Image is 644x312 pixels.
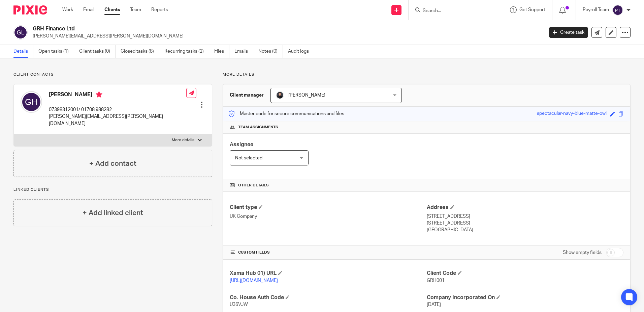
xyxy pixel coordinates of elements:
[230,278,278,283] a: [URL][DOMAIN_NAME]
[549,27,588,38] a: Create task
[238,125,278,130] span: Team assignments
[427,220,623,227] p: [STREET_ADDRESS]
[13,5,47,15] img: Pixie
[83,208,143,218] h4: + Add linked client
[230,204,426,211] h4: Client type
[288,45,314,58] a: Audit logs
[33,33,539,40] p: [PERSON_NAME][EMAIL_ADDRESS][PERSON_NAME][DOMAIN_NAME]
[563,249,602,256] label: Show empty fields
[104,6,120,13] a: Clients
[583,6,609,13] p: Payroll Team
[537,110,607,118] div: spectacular-navy-blue-matte-owl
[427,278,445,283] span: GRH001
[230,270,426,277] h4: Xama Hub 01) URL
[230,142,253,147] span: Assignee
[228,110,344,117] p: Master code for secure communications and files
[38,45,74,58] a: Open tasks (1)
[427,204,623,211] h4: Address
[89,158,136,169] h4: + Add contact
[427,270,623,277] h4: Client Code
[427,213,623,220] p: [STREET_ADDRESS]
[214,45,229,58] a: Files
[223,72,631,77] p: More details
[13,45,33,58] a: Details
[427,294,623,301] h4: Company Incorporated On
[49,91,186,100] h4: [PERSON_NAME]
[230,92,264,99] h3: Client manager
[230,302,248,307] span: U36VJW
[288,93,325,98] span: [PERSON_NAME]
[13,72,212,77] p: Client contacts
[427,302,441,307] span: [DATE]
[130,6,141,13] a: Team
[276,91,284,99] img: My%20Photo.jpg
[172,137,194,143] p: More details
[238,183,269,188] span: Other details
[49,106,186,113] p: 07398312001/ 01708 988282
[234,45,253,58] a: Emails
[612,5,623,16] img: svg%3E
[96,91,102,98] i: Primary
[21,91,42,113] img: svg%3E
[422,8,483,14] input: Search
[79,45,116,58] a: Client tasks (0)
[258,45,283,58] a: Notes (0)
[230,250,426,255] h4: CUSTOM FIELDS
[427,227,623,233] p: [GEOGRAPHIC_DATA]
[62,6,73,13] a: Work
[230,294,426,301] h4: Co. House Auth Code
[164,45,209,58] a: Recurring tasks (2)
[33,25,438,32] h2: GRH Finance Ltd
[49,113,186,127] p: [PERSON_NAME][EMAIL_ADDRESS][PERSON_NAME][DOMAIN_NAME]
[83,6,94,13] a: Email
[121,45,159,58] a: Closed tasks (8)
[13,187,212,192] p: Linked clients
[230,213,426,220] p: UK Company
[151,6,168,13] a: Reports
[519,7,545,12] span: Get Support
[13,25,28,40] img: svg%3E
[235,156,262,160] span: Not selected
